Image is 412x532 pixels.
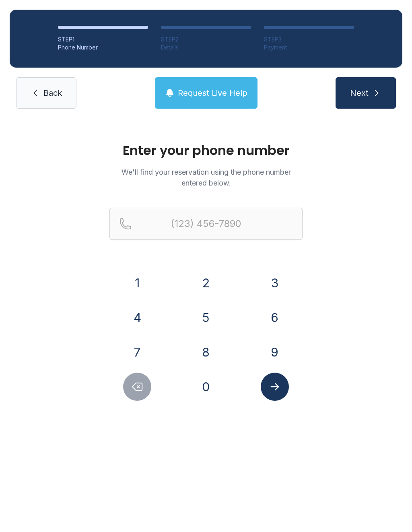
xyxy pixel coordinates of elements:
[192,338,220,366] button: 8
[58,43,148,52] div: Phone Number
[161,35,251,43] div: STEP 2
[161,43,251,52] div: Details
[261,373,289,401] button: Submit lookup form
[261,269,289,297] button: 3
[123,373,151,401] button: Delete number
[123,303,151,332] button: 4
[123,269,151,297] button: 1
[178,87,247,99] span: Request Live Help
[261,303,289,332] button: 6
[109,208,303,240] input: Reservation phone number
[43,87,62,99] span: Back
[261,338,289,366] button: 9
[109,144,303,157] h1: Enter your phone number
[192,269,220,297] button: 2
[109,167,303,188] p: We'll find your reservation using the phone number entered below.
[264,35,354,43] div: STEP 3
[350,87,369,99] span: Next
[264,43,354,52] div: Payment
[58,35,148,43] div: STEP 1
[192,373,220,401] button: 0
[123,338,151,366] button: 7
[192,303,220,332] button: 5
